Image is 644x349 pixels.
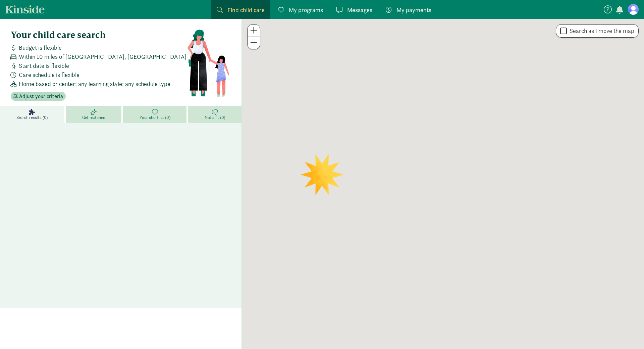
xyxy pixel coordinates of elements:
span: My payments [396,5,431,14]
span: Not a fit (0) [205,115,225,120]
div: Click to see details [437,178,449,190]
span: Home based or center; any learning style; any schedule type [19,79,170,88]
span: Budget is flexible [19,43,62,52]
h4: Your child care search [11,30,187,40]
button: Adjust your criteria [11,92,66,101]
label: Search as I move the map [567,27,634,35]
span: Your shortlist (0) [140,115,170,120]
span: Find child care [227,5,265,14]
a: Your shortlist (0) [123,106,188,123]
span: Within 10 miles of [GEOGRAPHIC_DATA], [GEOGRAPHIC_DATA] [19,52,186,61]
span: My programs [289,5,323,14]
a: Not a fit (0) [188,106,241,123]
span: Adjust your criteria [19,92,63,100]
span: Care schedule is flexible [19,70,79,79]
span: Get matched [82,115,105,120]
span: Search results (0) [16,115,48,120]
a: Get matched [66,106,123,123]
span: Messages [347,5,372,14]
a: Kinside [5,5,45,13]
span: Start date is flexible [19,61,69,70]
